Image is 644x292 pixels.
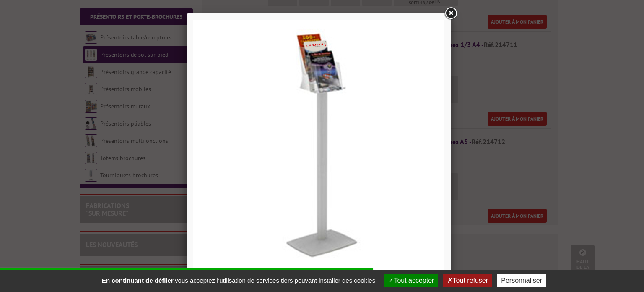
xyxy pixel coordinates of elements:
[98,277,379,284] span: vous acceptez l'utilisation de services tiers pouvant installer des cookies
[497,274,546,287] button: Personnaliser (fenêtre modale)
[443,6,458,21] a: Close
[102,277,175,284] strong: En continuant de défiler,
[443,274,492,287] button: Tout refuser
[384,274,438,287] button: Tout accepter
